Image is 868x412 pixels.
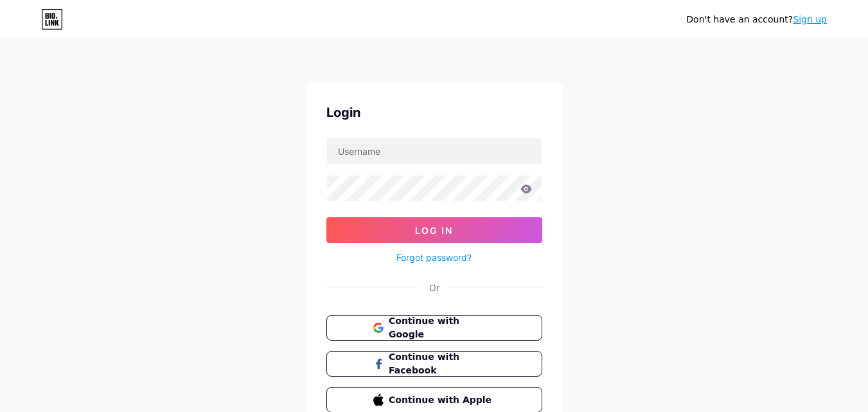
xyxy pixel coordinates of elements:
[429,281,439,294] div: Or
[396,251,472,264] a: Forgot password?
[326,103,542,122] div: Login
[327,138,542,164] input: Username
[389,350,495,377] span: Continue with Facebook
[793,14,827,24] a: Sign up
[326,315,542,341] button: Continue with Google
[326,217,542,243] button: Log In
[415,225,453,236] span: Log In
[326,351,542,377] button: Continue with Facebook
[389,314,495,341] span: Continue with Google
[686,13,827,26] div: Don't have an account?
[389,393,495,407] span: Continue with Apple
